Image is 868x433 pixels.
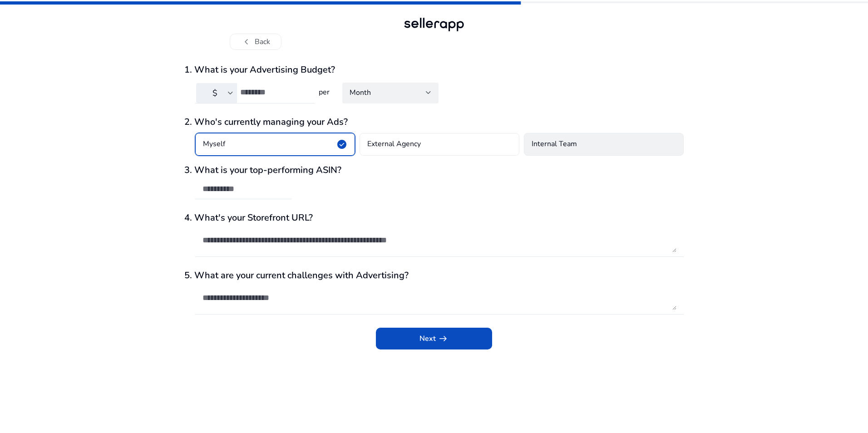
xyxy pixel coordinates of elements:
[184,212,684,223] h3: 4. What's your Storefront URL?
[212,88,217,98] span: $
[184,165,684,176] h3: 3. What is your top-performing ASIN?
[184,117,684,128] h3: 2. Who's currently managing your Ads?
[367,139,421,150] h4: External Agency
[315,88,331,97] h4: per
[419,333,449,344] span: Next
[532,139,577,150] h4: Internal Team
[350,88,371,98] span: Month
[376,328,492,349] button: Nextarrow_right_alt
[336,139,347,150] span: check_circle
[230,34,281,50] button: chevron_leftBack
[438,333,449,344] span: arrow_right_alt
[203,139,225,150] h4: Myself
[241,36,252,47] span: chevron_left
[184,270,684,281] h3: 5. What are your current challenges with Advertising?
[184,64,684,75] h3: 1. What is your Advertising Budget?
